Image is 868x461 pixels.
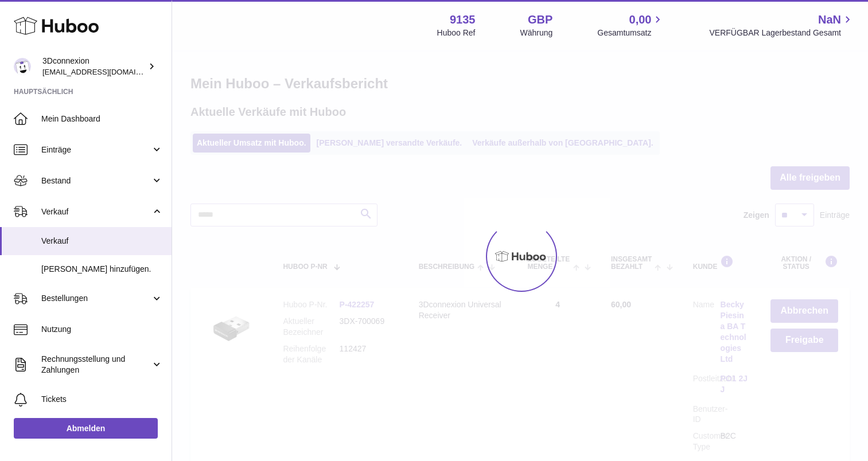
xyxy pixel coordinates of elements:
[41,236,163,247] span: Verkauf
[520,28,553,38] div: Währung
[41,293,151,304] span: Bestellungen
[597,12,664,38] a: 0,00 Gesamtumsatz
[42,56,146,77] div: 3Dconnexion
[818,12,841,28] span: NaN
[437,28,476,38] div: Huboo Ref
[41,264,163,275] span: [PERSON_NAME] hinzufügen.
[41,175,151,186] span: Bestand
[629,12,652,28] span: 0,00
[14,418,158,439] a: Abmelden
[528,12,552,28] strong: GBP
[41,324,163,335] span: Nutzung
[41,394,163,405] span: Tickets
[41,144,151,155] span: Einträge
[42,67,169,76] span: [EMAIL_ADDRESS][DOMAIN_NAME]
[450,12,476,28] strong: 9135
[41,114,163,124] span: Mein Dashboard
[41,206,151,217] span: Verkauf
[14,58,31,75] img: order_eu@3dconnexion.com
[709,12,854,38] a: NaN VERFÜGBAR Lagerbestand Gesamt
[597,28,664,38] span: Gesamtumsatz
[41,354,151,376] span: Rechnungsstellung und Zahlungen
[709,28,854,38] span: VERFÜGBAR Lagerbestand Gesamt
